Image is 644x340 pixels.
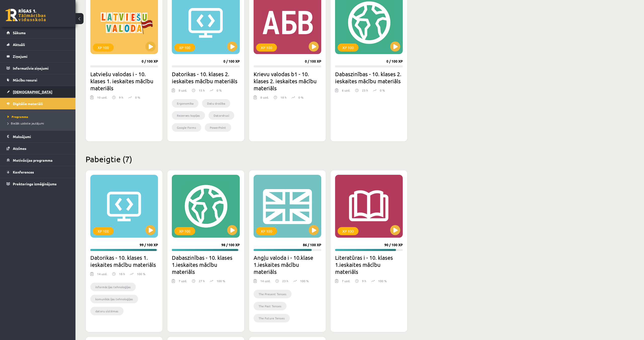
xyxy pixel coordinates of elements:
[13,42,25,47] span: Aktuāli
[342,88,350,96] div: 6 uzd.
[7,131,69,142] a: Maksājumi
[13,146,26,151] span: Atzīmes
[338,227,358,235] div: XP 100
[8,115,28,119] span: Programma
[7,74,69,86] a: Mācību resursi
[172,70,239,84] h2: Datorikas - 10. klases 2. ieskaites mācību materiāls
[13,78,37,82] span: Mācību resursi
[335,254,403,275] h2: Literatūras i - 10. klases 1.ieskaites mācību materiāls
[342,279,350,286] div: 7 uzd.
[7,178,69,190] a: Proktoringa izmēģinājums
[90,70,158,92] h2: Latviešu valodas i - 10. klases 1. ieskaites mācību materiāls
[13,131,69,142] legend: Maksājumi
[8,121,70,125] a: Biežāk uzdotie jautājumi
[7,86,69,98] a: [DEMOGRAPHIC_DATA]
[90,254,158,268] h2: Datorikas - 10. klases 1. ieskaites mācību materiāls
[8,114,70,119] a: Programma
[199,88,205,93] p: 15 h
[254,290,292,298] li: The Present Tenses
[179,279,187,286] div: 7 uzd.
[90,295,138,303] li: komunikācijas tehnoloģijas
[256,44,277,52] div: XP 100
[119,272,125,276] p: 18 h
[209,111,234,120] li: Datorvīrusi
[119,95,123,100] p: 9 h
[335,70,403,84] h2: Dabaszinības - 10. klases 2. ieskaites mācību materiāls
[172,99,198,108] li: Ergonomika
[282,279,288,283] p: 23 h
[93,227,114,235] div: XP 100
[254,70,321,92] h2: Krievu valodas b1 - 10. klases 2. ieskaites mācību materiāls
[378,279,387,283] p: 100 %
[172,111,205,120] li: Rezerves kopijas
[179,88,187,96] div: 8 uzd.
[260,95,269,103] div: 8 uzd.
[7,154,69,166] a: Motivācijas programma
[13,101,43,106] span: Digitālie materiāli
[217,279,225,283] p: 100 %
[174,227,195,235] div: XP 100
[174,44,195,52] div: XP 100
[7,143,69,154] a: Atzīmes
[362,88,368,93] p: 23 h
[137,272,145,276] p: 100 %
[7,62,69,74] a: Informatīvie ziņojumi
[90,283,136,291] li: informācijas tehnoloģijas
[7,51,69,62] a: Ziņojumi
[135,95,140,100] p: 0 %
[256,227,277,235] div: XP 100
[7,39,69,50] a: Aktuāli
[7,166,69,178] a: Konferences
[13,182,57,186] span: Proktoringa izmēģinājums
[7,27,69,38] a: Sākums
[93,44,114,52] div: XP 100
[254,314,290,322] li: The Future Tenses
[86,154,408,164] h2: Pabeigtie (7)
[202,99,230,108] li: Datu drošība
[13,30,26,35] span: Sākums
[205,123,231,132] li: PowerPoint
[13,90,52,94] span: [DEMOGRAPHIC_DATA]
[300,279,309,283] p: 100 %
[199,279,205,283] p: 27 h
[13,51,69,62] legend: Ziņojumi
[380,88,385,93] p: 0 %
[13,62,69,74] legend: Informatīvie ziņojumi
[13,170,34,174] span: Konferences
[172,254,239,275] h2: Dabaszinības - 10. klases 1.ieskaites mācību materiāls
[8,121,44,125] span: Biežāk uzdotie jautājumi
[7,98,69,109] a: Digitālie materiāli
[90,307,124,315] li: datoru sistēmas
[13,158,53,162] span: Motivācijas programma
[254,254,321,275] h2: Angļu valoda i - 10.klase 1.ieskaites mācību materiāls
[6,9,46,21] a: Rīgas 1. Tālmācības vidusskola
[338,44,358,52] div: XP 100
[280,95,287,100] p: 18 h
[97,272,107,279] div: 14 uzd.
[254,302,287,310] li: The Past Tenses
[97,95,107,103] div: 10 uzd.
[362,279,366,283] p: 9 h
[298,95,303,100] p: 0 %
[217,88,222,93] p: 0 %
[260,279,270,286] div: 14 uzd.
[172,123,201,132] li: Google Forms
